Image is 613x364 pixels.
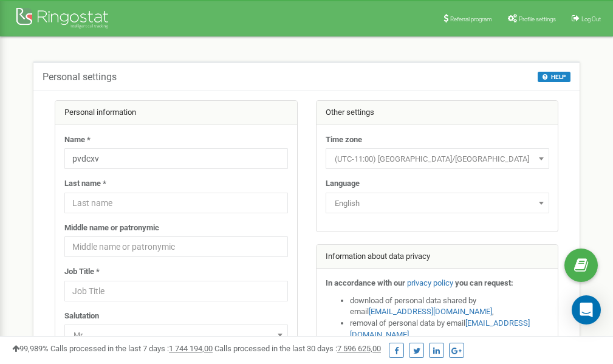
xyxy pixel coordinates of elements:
a: privacy policy [407,278,453,287]
span: Profile settings [519,16,556,22]
div: Information about data privacy [317,245,558,269]
div: Other settings [317,101,558,125]
input: Job Title [64,281,288,301]
div: Personal information [55,101,297,125]
div: Open Intercom Messenger [572,295,601,325]
strong: In accordance with our [326,278,405,287]
li: download of personal data shared by email , [350,295,549,318]
input: Name [64,148,288,169]
span: Calls processed in the last 30 days : [214,344,381,353]
span: (UTC-11:00) Pacific/Midway [326,148,549,169]
label: Salutation [64,311,99,322]
span: Calls processed in the last 7 days : [50,344,213,353]
label: Name * [64,134,91,146]
span: English [330,195,545,212]
label: Middle name or patronymic [64,222,159,234]
span: (UTC-11:00) Pacific/Midway [330,151,545,168]
span: 99,989% [12,344,49,353]
label: Time zone [326,134,362,146]
label: Job Title * [64,266,100,278]
span: Referral program [450,16,492,22]
a: [EMAIL_ADDRESS][DOMAIN_NAME] [369,307,492,316]
button: HELP [538,72,570,82]
span: Mr. [69,327,284,344]
input: Middle name or patronymic [64,236,288,257]
label: Language [326,178,360,190]
span: Log Out [581,16,601,22]
h5: Personal settings [43,72,117,83]
span: English [326,193,549,213]
li: removal of personal data by email , [350,318,549,340]
span: Mr. [64,325,288,345]
strong: you can request: [455,278,513,287]
u: 1 744 194,00 [169,344,213,353]
u: 7 596 625,00 [337,344,381,353]
label: Last name * [64,178,106,190]
input: Last name [64,193,288,213]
